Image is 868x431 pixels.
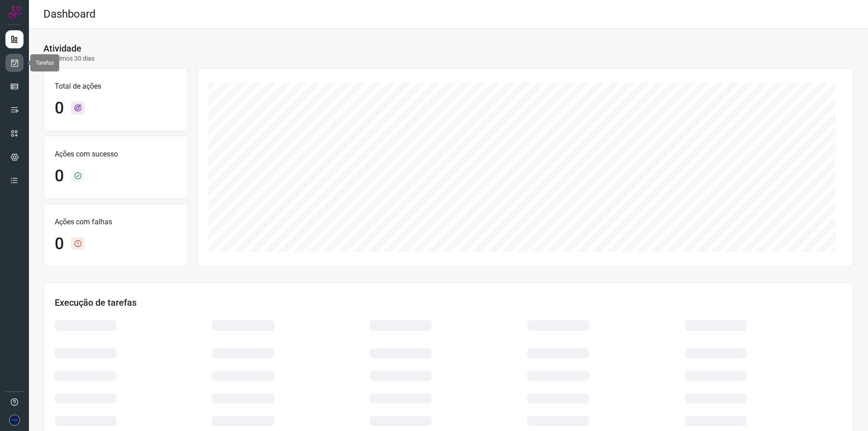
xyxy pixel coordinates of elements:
[55,81,177,92] p: Total de ações
[43,43,81,54] h3: Atividade
[8,5,21,19] img: Logo
[55,99,64,118] h1: 0
[9,415,20,426] img: ec3b18c95a01f9524ecc1107e33c14f6.png
[55,217,177,227] p: Ações com falhas
[55,234,64,254] h1: 0
[55,166,64,186] h1: 0
[43,8,96,21] h2: Dashboard
[55,297,842,308] h3: Execução de tarefas
[55,149,177,160] p: Ações com sucesso
[43,54,94,63] p: Últimos 30 dias
[36,60,54,66] span: Tarefas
